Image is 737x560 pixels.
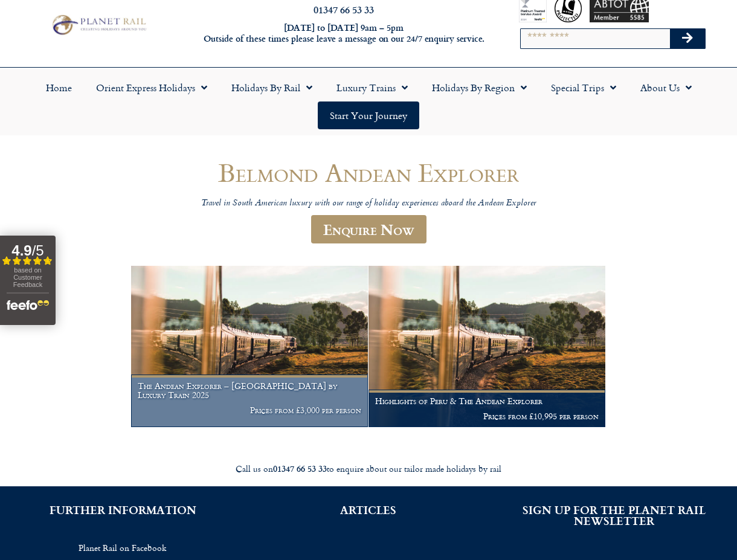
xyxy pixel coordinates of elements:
a: Home [34,74,84,101]
p: Prices from £3,000 per person [138,405,361,415]
h1: Highlights of Peru & The Andean Explorer [375,396,599,406]
img: Planet Rail Train Holidays Logo [48,13,149,37]
a: Start your Journey [318,101,419,129]
a: Planet Rail on Facebook [18,539,228,556]
h1: Belmond Andean Explorer [79,158,658,187]
button: Search [670,29,705,48]
h6: [DATE] to [DATE] 9am – 5pm Outside of these times please leave a message on our 24/7 enquiry serv... [199,22,488,45]
a: Holidays by Region [420,74,539,101]
h2: FURTHER INFORMATION [18,504,228,515]
a: About Us [628,74,704,101]
a: Enquire Now [311,215,426,243]
nav: Menu [6,74,731,129]
a: Highlights of Peru & The Andean Explorer Prices from £10,995 per person [368,266,606,427]
a: The Andean Explorer – [GEOGRAPHIC_DATA] by Luxury Train 2025 Prices from £3,000 per person [131,266,368,427]
a: Holidays by Rail [219,74,324,101]
p: Travel in South American luxury with our range of holiday experiences aboard the Andean Explorer [79,198,658,210]
h2: ARTICLES [264,504,474,515]
h1: The Andean Explorer – [GEOGRAPHIC_DATA] by Luxury Train 2025 [138,381,361,401]
div: Call us on to enquire about our tailor made holidays by rail [30,463,707,475]
a: Luxury Trains [324,74,420,101]
a: Special Trips [539,74,628,101]
a: 01347 66 53 33 [314,2,374,16]
a: Orient Express Holidays [84,74,219,101]
p: Prices from £10,995 per person [375,411,599,421]
strong: 01347 66 53 33 [273,462,327,475]
h2: SIGN UP FOR THE PLANET RAIL NEWSLETTER [509,504,719,526]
